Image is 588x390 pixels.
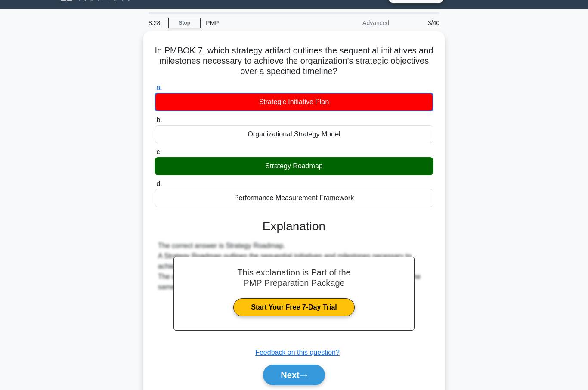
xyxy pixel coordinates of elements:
[155,125,433,143] div: Organizational Strategy Model
[168,18,201,28] a: Stop
[319,14,394,31] div: Advanced
[156,148,161,155] span: c.
[156,180,162,187] span: d.
[155,189,433,207] div: Performance Measurement Framework
[155,157,433,175] div: Strategy Roadmap
[155,93,433,111] div: Strategic Initiative Plan
[255,349,340,356] a: Feedback on this question?
[154,45,434,77] h5: In PMBOK 7, which strategy artifact outlines the sequential initiatives and milestones necessary ...
[160,219,428,234] h3: Explanation
[394,14,445,31] div: 3/40
[156,84,162,91] span: a.
[263,365,325,385] button: Next
[158,241,430,292] div: The correct answer is Strategy Roadmap. A Strategy Roadmap outlines the sequential initiatives an...
[143,14,168,31] div: 8:28
[233,298,354,316] a: Start Your Free 7-Day Trial
[201,14,319,31] div: PMP
[156,116,162,124] span: b.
